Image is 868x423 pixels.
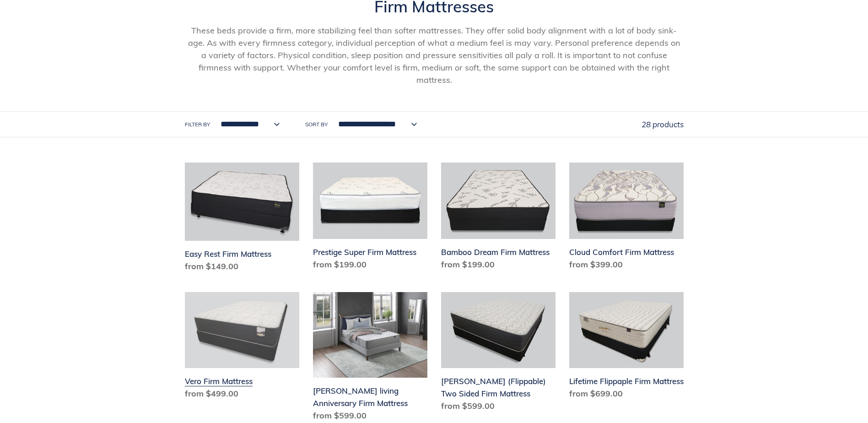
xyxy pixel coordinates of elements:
label: Sort by [305,120,328,129]
a: Cloud Comfort Firm Mattress [569,163,684,274]
a: Vero Firm Mattress [185,292,299,404]
span: These beds provide a firm, more stabilizing feel than softer mattresses. They offer solid body al... [188,25,680,85]
a: Del Ray (Flippable) Two Sided Firm Mattress [441,292,555,416]
label: Filter by [185,120,210,129]
a: Bamboo Dream Firm Mattress [441,163,555,274]
a: Lifetime Flippaple Firm Mattress [569,292,684,404]
a: Easy Rest Firm Mattress [185,163,299,276]
a: Prestige Super Firm Mattress [313,163,427,274]
span: 28 products [642,119,684,129]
